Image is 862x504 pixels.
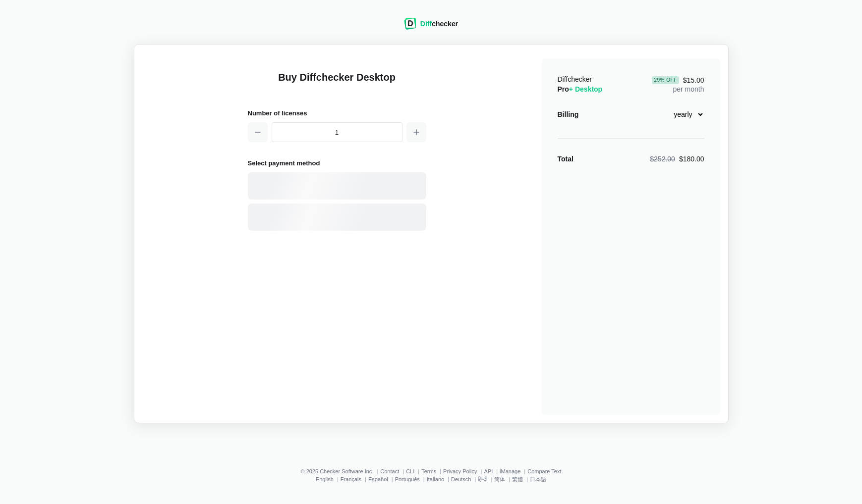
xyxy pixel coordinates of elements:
input: 1 [272,122,402,142]
a: Diffchecker logoDiffchecker [404,23,458,31]
a: Français [341,476,361,482]
a: 简体 [494,476,505,482]
div: 29 % Off [652,76,679,84]
a: iManage [500,468,520,474]
li: © 2025 Checker Software Inc. [300,468,380,474]
div: per month [652,74,704,94]
a: Italiano [427,476,444,482]
span: Diff [420,20,432,28]
a: Terms [421,468,436,474]
strong: Total [558,155,574,163]
h1: Buy Diffchecker Desktop [248,70,426,96]
div: checker [420,19,458,29]
div: $180.00 [650,154,704,164]
a: Contact [380,468,399,474]
span: Diffchecker [558,75,592,83]
span: Pro [558,85,603,93]
a: English [316,476,334,482]
a: CLI [406,468,414,474]
a: Español [368,476,388,482]
span: + Desktop [569,85,602,93]
a: 繁體 [512,476,523,482]
a: 日本語 [530,476,546,482]
a: Privacy Policy [443,468,477,474]
h2: Select payment method [248,158,426,168]
h2: Number of licenses [248,108,426,118]
a: Compare Text [527,468,561,474]
a: Deutsch [451,476,471,482]
img: Diffchecker logo [404,18,416,30]
span: $15.00 [652,76,704,84]
div: Billing [558,109,579,119]
span: $252.00 [650,155,675,163]
a: Português [395,476,420,482]
a: API [484,468,493,474]
a: हिन्दी [478,476,487,482]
